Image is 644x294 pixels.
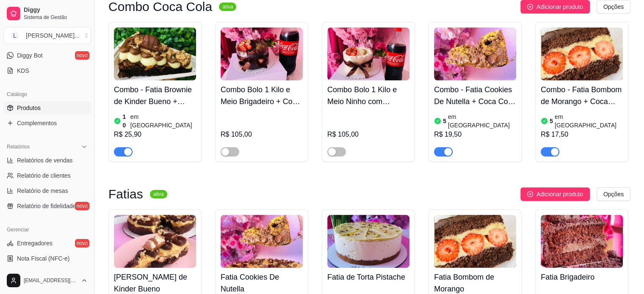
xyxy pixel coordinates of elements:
[150,190,167,198] sup: ativa
[24,6,88,14] span: Diggy
[221,215,303,268] img: product-image
[597,187,630,201] button: Opções
[114,215,196,268] img: product-image
[434,129,516,140] div: R$ 19,50
[130,113,196,129] article: em [GEOGRAPHIC_DATA]
[3,169,91,182] a: Relatório de clientes
[536,190,583,199] span: Adicionar produto
[108,189,143,199] h3: Fatias
[541,271,623,283] h4: Fatia Brigadeiro
[17,119,57,127] span: Complementos
[3,27,91,44] button: Select a team
[221,84,303,107] h4: Combo Bolo 1 Kilo e Meio Brigadeiro + Coca Cola 2 litros Original
[108,2,212,12] h3: Combo Coca Cola
[17,254,69,263] span: Nota Fiscal (NFC-e)
[24,14,88,21] span: Sistema de Gestão
[327,215,409,268] img: product-image
[327,271,409,283] h4: Fatia de Torta Pistache
[3,116,91,130] a: Complementos
[527,191,533,197] span: plus-circle
[221,129,303,140] div: R$ 105,00
[536,2,583,11] span: Adicionar produto
[327,129,409,140] div: R$ 105,00
[448,113,516,129] article: em [GEOGRAPHIC_DATA]
[3,223,91,236] div: Gerenciar
[26,31,80,40] div: [PERSON_NAME] ...
[24,277,77,284] span: [EMAIL_ADDRESS][DOMAIN_NAME]
[3,49,91,62] a: Diggy Botnovo
[3,101,91,115] a: Produtos
[219,3,236,11] sup: ativa
[327,84,409,107] h4: Combo Bolo 1 Kilo e Meio Ninho com Morango + Coca Cola 2 litros Original
[3,184,91,198] a: Relatório de mesas
[527,4,533,10] span: plus-circle
[434,215,516,268] img: product-image
[3,64,91,77] a: KDS
[603,190,624,199] span: Opções
[3,88,91,101] div: Catálogo
[114,129,196,140] div: R$ 25,90
[3,236,91,250] a: Entregadoresnovo
[555,113,623,129] article: em [GEOGRAPHIC_DATA]
[221,27,303,80] img: product-image
[114,84,196,107] h4: Combo - Fatia Brownie de Kinder Bueno + Coca - Cola 200 ml
[520,187,590,201] button: Adicionar produto
[17,104,41,112] span: Produtos
[17,187,68,195] span: Relatório de mesas
[3,199,91,213] a: Relatório de fidelidadenovo
[17,66,29,75] span: KDS
[123,113,129,129] article: 10
[434,84,516,107] h4: Combo - Fatia Cookies De Nutella + Coca Cola 200ml
[17,239,53,247] span: Entregadores
[17,51,43,60] span: Diggy Bot
[443,117,446,125] article: 5
[3,252,91,265] a: Nota Fiscal (NFC-e)
[434,27,516,80] img: product-image
[541,129,623,140] div: R$ 17,50
[17,156,73,165] span: Relatórios de vendas
[541,215,623,268] img: product-image
[603,2,624,11] span: Opções
[3,270,91,291] button: [EMAIL_ADDRESS][DOMAIN_NAME]
[11,31,19,40] span: L
[3,154,91,167] a: Relatórios de vendas
[17,171,71,180] span: Relatório de clientes
[541,84,623,107] h4: Combo - Fatia Bombom de Morango + Coca Cola 200ml
[327,27,409,80] img: product-image
[7,143,30,150] span: Relatórios
[541,27,623,80] img: product-image
[3,3,91,24] a: DiggySistema de Gestão
[114,27,196,80] img: product-image
[550,117,553,125] article: 5
[17,202,76,210] span: Relatório de fidelidade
